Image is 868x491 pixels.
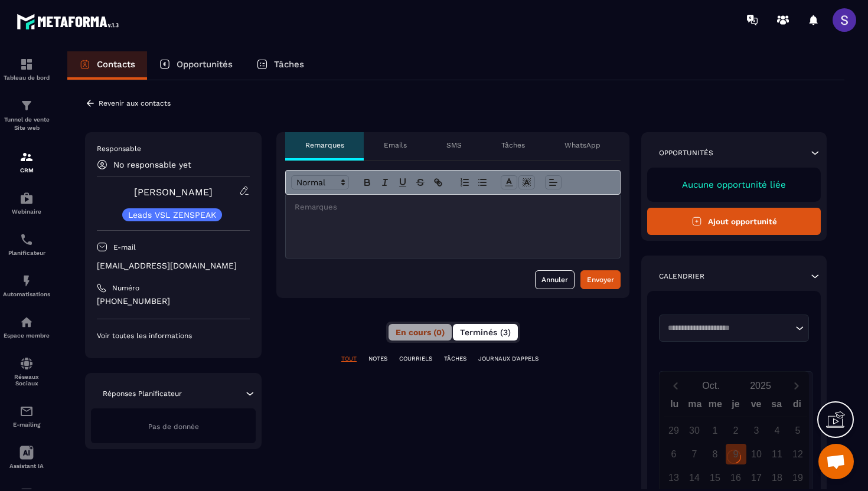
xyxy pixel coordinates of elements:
[3,348,50,395] a: social-networksocial-networkRéseaux Sociaux
[587,274,614,286] div: Envoyer
[134,186,213,198] a: [PERSON_NAME]
[647,208,821,235] button: Ajout opportunité
[659,271,704,281] p: Calendrier
[19,274,34,288] img: automations
[3,141,50,182] a: formationformationCRM
[148,423,199,431] span: Pas de donnée
[3,182,50,224] a: automationsautomationsWebinaire
[3,332,50,339] p: Espace membre
[3,48,50,90] a: formationformationTableau de bord
[659,315,809,342] div: Search for option
[444,355,466,363] p: TÂCHES
[3,291,50,297] p: Automatisations
[113,160,191,169] p: No responsable yet
[664,322,792,334] input: Search for option
[19,99,34,113] img: formation
[580,270,621,289] button: Envoyer
[3,74,50,81] p: Tableau de bord
[19,233,34,247] img: scheduler
[460,328,511,337] span: Terminés (3)
[19,356,34,371] img: social-network
[103,389,182,398] p: Réponses Planificateur
[446,140,462,150] p: SMS
[3,224,50,265] a: schedulerschedulerPlanificateur
[19,57,34,71] img: formation
[341,355,357,363] p: TOUT
[128,211,216,219] p: Leads VSL ZENSPEAK
[564,140,601,150] p: WhatsApp
[478,355,539,363] p: JOURNAUX D'APPELS
[19,404,34,418] img: email
[3,306,50,348] a: automationsautomationsEspace membre
[147,51,244,80] a: Opportunités
[399,355,432,363] p: COURRIELS
[97,144,250,153] p: Responsable
[97,59,135,70] p: Contacts
[112,283,139,293] p: Numéro
[3,374,50,387] p: Réseaux Sociaux
[453,324,518,341] button: Terminés (3)
[97,296,250,307] p: [PHONE_NUMBER]
[501,140,525,150] p: Tâches
[368,355,387,363] p: NOTES
[19,150,34,164] img: formation
[177,59,233,70] p: Opportunités
[3,463,50,469] p: Assistant IA
[535,270,575,289] button: Annuler
[3,265,50,306] a: automationsautomationsAutomatisations
[113,243,136,252] p: E-mail
[3,250,50,256] p: Planificateur
[3,395,50,437] a: emailemailE-mailing
[384,140,407,150] p: Emails
[3,90,50,141] a: formationformationTunnel de vente Site web
[97,260,250,271] p: [EMAIL_ADDRESS][DOMAIN_NAME]
[17,11,123,32] img: logo
[3,167,50,174] p: CRM
[3,437,50,478] a: Assistant IA
[244,51,316,80] a: Tâches
[389,324,452,341] button: En cours (0)
[97,331,250,341] p: Voir toutes les informations
[3,116,50,132] p: Tunnel de vente Site web
[659,148,713,158] p: Opportunités
[3,208,50,215] p: Webinaire
[274,59,304,70] p: Tâches
[19,191,34,205] img: automations
[305,140,344,150] p: Remarques
[818,444,854,479] div: Ouvrir le chat
[19,315,34,329] img: automations
[659,179,809,190] p: Aucune opportunité liée
[67,51,147,80] a: Contacts
[396,328,445,337] span: En cours (0)
[3,421,50,428] p: E-mailing
[99,99,171,107] p: Revenir aux contacts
